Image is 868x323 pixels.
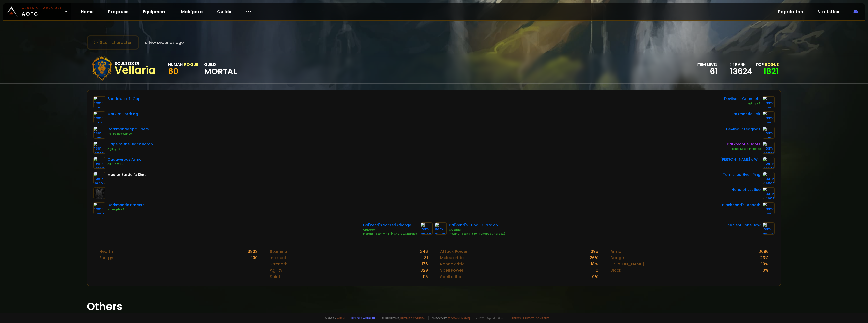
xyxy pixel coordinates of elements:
[422,261,428,267] div: 175
[449,222,505,228] div: Dal'Rend's Tribal Guardian
[363,228,419,232] div: Crusader
[774,7,807,17] a: Population
[536,316,549,320] a: Consent
[363,222,419,228] div: Dal'Rend's Sacred Charge
[435,222,447,235] img: item-12939
[93,142,105,154] img: item-13340
[184,61,198,68] div: Rogue
[351,316,371,320] a: Report a bug
[270,248,287,255] div: Stamina
[760,255,769,261] div: 23 %
[610,248,623,255] div: Armor
[204,68,237,75] span: Mortal
[3,3,71,20] a: Classic HardcoreAOTC
[763,172,775,184] img: item-18500
[139,7,171,17] a: Equipment
[177,7,207,17] a: Mak'gora
[424,255,428,261] div: 81
[107,147,153,151] div: Agility +3
[730,68,752,75] a: 13624
[763,96,775,108] img: item-15063
[322,316,345,320] span: Made by
[720,157,761,162] div: [PERSON_NAME]'s Will
[363,232,419,236] div: Instant Poison VI (51 |4Charge:Charges;)
[168,66,178,77] span: 60
[87,35,139,50] button: Scan character
[107,202,145,208] div: Darkmantle Bracers
[107,142,153,147] div: Cape of the Black Baron
[107,111,138,117] div: Mark of Fordring
[758,248,769,255] div: 2096
[731,187,761,192] div: Hand of Justice
[270,261,288,267] div: Strength
[731,111,761,117] div: Darkmantle Belt
[400,316,425,320] a: Buy me a coffee
[22,6,62,10] small: Classic Hardcore
[248,248,258,255] div: 3803
[378,316,425,320] span: Support me,
[168,61,183,68] div: Human
[22,6,62,18] span: AOTC
[726,127,761,132] div: Devilsaur Leggings
[697,61,718,68] div: item level
[93,127,105,139] img: item-22008
[596,267,598,274] div: 0
[448,316,470,320] a: [DOMAIN_NAME]
[270,274,280,280] div: Spirit
[440,267,463,274] div: Spell Power
[213,7,235,17] a: Guilds
[697,68,718,75] div: 61
[115,67,156,74] div: Vellaria
[93,202,105,214] img: item-22004
[440,255,464,261] div: Melee critic
[763,142,775,154] img: item-22003
[813,7,844,17] a: Statistics
[589,248,598,255] div: 1095
[723,172,761,177] div: Tarnished Elven Ring
[765,62,779,67] span: Rogue
[104,7,133,17] a: Progress
[523,316,534,320] a: Privacy
[423,274,428,280] div: 115
[727,147,761,151] div: Minor Speed Increase
[724,96,761,102] div: Devilsaur Gauntlets
[473,316,503,320] span: v. d752d5 - production
[727,222,761,228] div: Ancient Bone Bow
[722,202,761,208] div: Blackhand's Breadth
[592,274,598,280] div: 0 %
[511,316,521,320] a: Terms
[93,172,105,184] img: item-11840
[763,157,775,169] img: item-12548
[763,187,775,199] img: item-11815
[420,267,428,274] div: 329
[107,132,149,136] div: +5 Fire Resistance
[610,267,621,274] div: Block
[428,316,470,320] span: Checkout
[590,255,598,261] div: 26 %
[77,7,98,17] a: Home
[761,261,769,267] div: 10 %
[270,255,286,261] div: Intellect
[449,232,505,236] div: Instant Poison VI (80 |4Charge:Charges;)
[93,157,105,169] img: item-14637
[591,261,598,267] div: 18 %
[107,157,143,162] div: Cadaverous Armor
[107,208,145,212] div: Strength +7
[107,127,149,132] div: Darkmantle Spaulders
[763,267,769,274] div: 0 %
[99,248,113,255] div: Health
[107,162,143,166] div: All Stats +3
[145,39,184,46] span: a few seconds ago
[440,274,461,280] div: Spell critic
[755,61,779,68] div: Top
[107,172,146,177] div: Master Builder's Shirt
[93,96,105,108] img: item-16707
[270,267,282,274] div: Agility
[763,222,775,235] img: item-18680
[93,111,105,123] img: item-15411
[763,66,779,77] a: 1821
[440,248,467,255] div: Attack Power
[610,261,644,267] div: [PERSON_NAME]
[449,228,505,232] div: Crusader
[763,127,775,139] img: item-15062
